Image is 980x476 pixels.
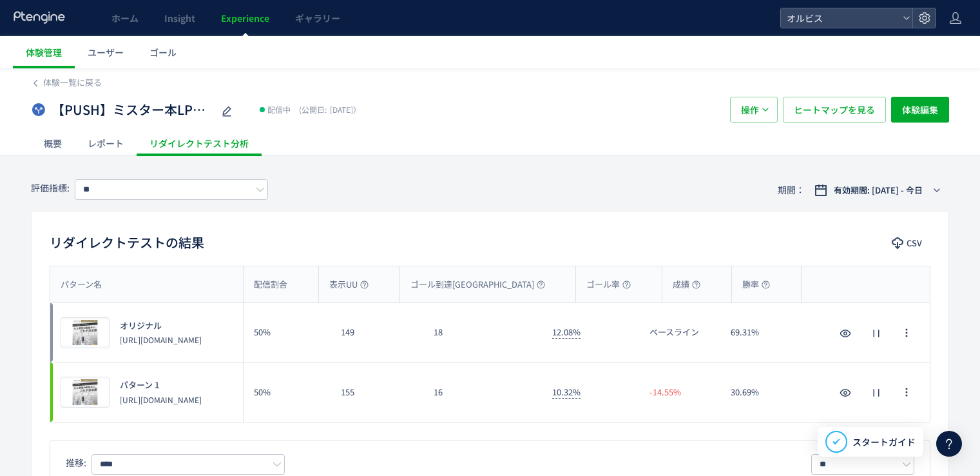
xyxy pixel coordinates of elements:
[778,179,805,201] span: 期間：
[52,101,213,119] span: 【PUSH】ミスター本LPO検証
[331,362,423,422] div: 155
[742,279,770,291] span: 勝率
[741,97,759,123] span: 操作
[26,46,62,59] span: 体験管理
[649,326,699,339] span: ベースライン
[254,279,287,291] span: 配信割合
[149,46,177,59] span: ゴール
[902,97,938,123] span: 体験編集
[552,386,581,399] span: 10.32%
[295,12,340,25] span: ギャラリー
[31,181,70,194] span: 評価指標:
[783,97,886,123] button: ヒートマップを見る
[244,303,331,362] div: 50%
[720,303,802,362] div: 69.31%
[299,104,327,115] span: (公開日:
[111,12,139,25] span: ホーム
[423,362,541,422] div: 16
[61,377,109,407] img: 8c78a2725c52e238eac589dfd0d615911759296433439.jpeg
[806,180,949,201] button: 有効期間: [DATE] - 今日
[61,279,102,291] span: パターン名
[75,130,137,156] div: レポート
[267,103,291,116] span: 配信中
[552,326,581,339] span: 12.08%
[834,184,923,197] span: 有効期間: [DATE] - 今日
[783,8,898,28] span: オルビス
[31,130,75,156] div: 概要
[673,279,700,291] span: 成績
[649,386,681,399] span: -14.55%
[61,318,109,348] img: 035f9b7e2c44a2512434084ea1660b9a1759296433405.jpeg
[120,394,202,405] p: https://pr.orbis.co.jp/cosmetics/mr/201-36/
[720,362,802,422] div: 30.69%
[50,232,204,253] h2: リダイレクトテストの結果
[120,334,202,345] p: https://pr.orbis.co.jp/cosmetics/mr/201-34/
[221,12,269,25] span: Experience
[331,303,423,362] div: 149
[891,97,949,123] button: 体験編集
[43,76,102,88] span: 体験一覧に戻る
[586,279,631,291] span: ゴール率
[852,435,916,449] span: スタートガイド
[137,130,262,156] div: リダイレクトテスト分析
[88,46,124,59] span: ユーザー
[885,233,930,253] button: CSV
[794,97,875,123] span: ヒートマップを見る
[164,12,195,25] span: Insight
[244,362,331,422] div: 50%
[410,279,545,291] span: ゴール到達[GEOGRAPHIC_DATA]
[907,233,922,253] span: CSV
[329,279,369,291] span: 表示UU
[120,379,159,392] span: パターン 1
[296,104,361,115] span: [DATE]）
[730,97,778,123] button: 操作
[423,303,541,362] div: 18
[120,320,162,332] span: オリジナル
[66,456,86,469] span: 推移:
